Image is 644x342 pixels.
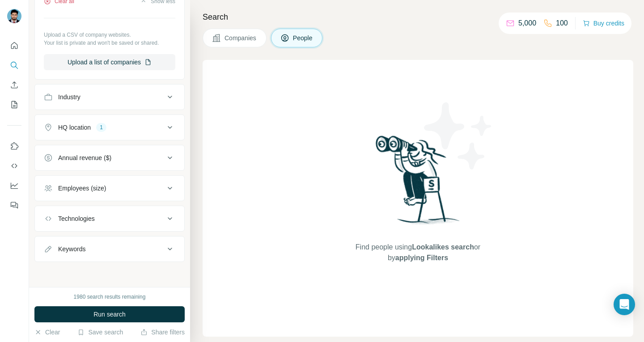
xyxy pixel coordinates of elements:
button: Clear [34,328,60,337]
button: Upload a list of companies [44,54,175,70]
span: Companies [225,34,257,42]
button: Feedback [7,197,21,213]
div: 1980 search results remaining [74,293,146,301]
img: Surfe Illustration - Woman searching with binoculars [372,133,465,233]
button: Keywords [35,238,184,260]
button: Industry [35,86,184,108]
div: 1 [96,123,106,131]
button: Share filters [140,328,185,337]
div: Industry [58,93,80,101]
div: HQ location [58,123,91,132]
div: Employees (size) [58,184,106,193]
div: Open Intercom Messenger [614,294,635,315]
button: Use Surfe API [7,158,21,174]
button: Employees (size) [35,177,184,199]
button: HQ location1 [35,117,184,138]
span: Lookalikes search [412,243,474,251]
div: Annual revenue ($) [58,153,111,162]
button: Save search [77,328,123,337]
span: applying Filters [395,254,448,262]
button: Quick start [7,38,21,54]
button: Technologies [35,208,184,229]
button: Search [7,57,21,73]
span: Run search [93,310,126,319]
div: Keywords [58,245,85,253]
span: People [293,34,314,42]
p: Upload a CSV of company websites. [44,31,175,39]
p: 5,000 [518,18,536,29]
button: Enrich CSV [7,77,21,93]
button: My lists [7,97,21,113]
button: Dashboard [7,177,21,194]
button: Annual revenue ($) [35,147,184,169]
h4: Search [203,11,633,23]
p: Your list is private and won't be saved or shared. [44,39,175,47]
p: 100 [556,18,568,29]
button: Buy credits [583,17,624,30]
img: Avatar [7,9,21,23]
div: Technologies [58,214,95,223]
img: Surfe Illustration - Stars [418,96,499,176]
button: Use Surfe on LinkedIn [7,138,21,154]
span: Find people using or by [346,242,489,263]
button: Run search [34,306,185,322]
